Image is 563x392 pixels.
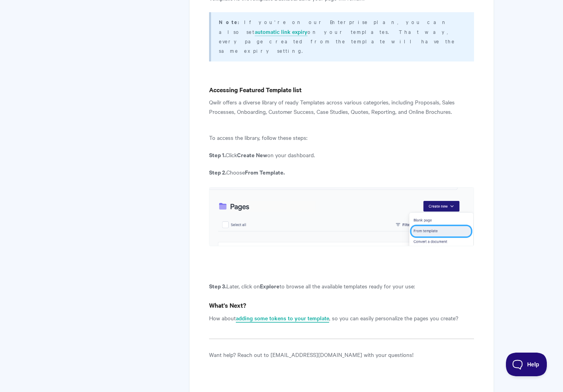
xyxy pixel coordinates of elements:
p: Choose [209,167,474,177]
p: Click on your dashboard. [209,150,474,160]
p: If you're on our Enterprise plan, you can also set on your templates. That way, every page create... [219,17,464,55]
p: Qwilr offers a diverse library of ready Templates across various categories, including Proposals,... [209,97,474,116]
h4: What's Next? [209,300,474,310]
strong: Note: [219,18,244,26]
b: Explore [260,282,280,290]
b: Step 1. [209,150,226,159]
p: To access the library, follow these steps: [209,133,474,142]
b: Step 2. [209,168,226,176]
p: Want help? Reach out to [EMAIL_ADDRESS][DOMAIN_NAME] with your questions! [209,350,474,359]
a: adding some tokens to your template [236,314,329,323]
img: file-MLNVwu9ozm.png [209,187,474,246]
p: How about , so you can easily personalize the pages you create? [209,313,474,323]
b: Create New [237,150,267,159]
b: From Template. [245,168,285,176]
iframe: Toggle Customer Support [506,353,547,376]
b: Step 3. [209,282,226,290]
h4: Accessing Featured Template list [209,85,474,95]
p: Later, click on to browse all the available templates ready for your use: [209,281,474,291]
a: automatic link expiry [255,28,307,36]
